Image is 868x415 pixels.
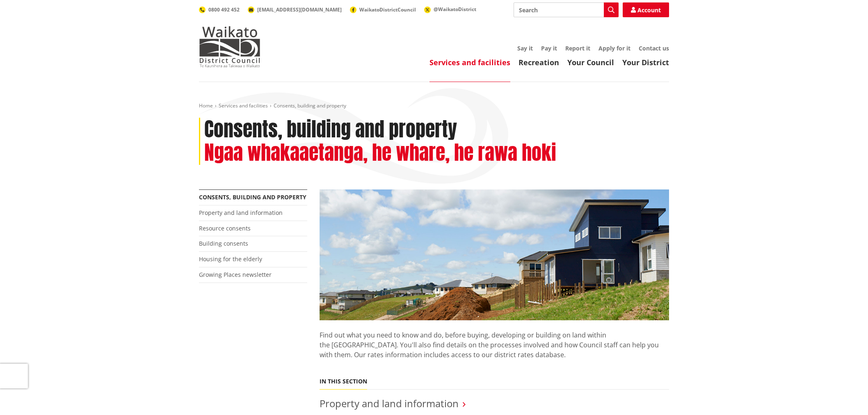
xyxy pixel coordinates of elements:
[622,57,669,67] a: Your District
[257,6,342,13] span: [EMAIL_ADDRESS][DOMAIN_NAME]
[320,189,669,321] img: Land-and-property-landscape
[541,44,557,52] a: Pay it
[598,44,630,52] a: Apply for it
[567,57,614,67] a: Your Council
[565,44,590,52] a: Report it
[199,6,240,13] a: 0800 492 452
[517,44,533,52] a: Say it
[219,102,268,109] a: Services and facilities
[623,2,669,17] a: Account
[199,224,251,232] a: Resource consents
[199,193,306,201] a: Consents, building and property
[274,102,346,109] span: Consents, building and property
[208,6,240,13] span: 0800 492 452
[320,320,669,369] p: Find out what you need to know and do, before buying, developing or building on land within the [...
[429,57,510,67] a: Services and facilities
[320,378,367,385] h5: In this section
[248,6,342,13] a: [EMAIL_ADDRESS][DOMAIN_NAME]
[639,44,669,52] a: Contact us
[199,255,262,263] a: Housing for the elderly
[199,239,248,247] a: Building consents
[424,6,476,13] a: @WaikatoDistrict
[359,6,416,13] span: WaikatoDistrictCouncil
[199,26,260,67] img: Waikato District Council - Te Kaunihera aa Takiwaa o Waikato
[199,103,669,109] nav: breadcrumb
[519,57,559,67] a: Recreation
[350,6,416,13] a: WaikatoDistrictCouncil
[204,118,457,141] h1: Consents, building and property
[434,6,476,13] span: @WaikatoDistrict
[199,102,213,109] a: Home
[320,397,459,410] a: Property and land information
[204,141,556,165] h2: Ngaa whakaaetanga, he whare, he rawa hoki
[199,271,272,278] a: Growing Places newsletter
[199,209,283,217] a: Property and land information
[514,2,619,17] input: Search input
